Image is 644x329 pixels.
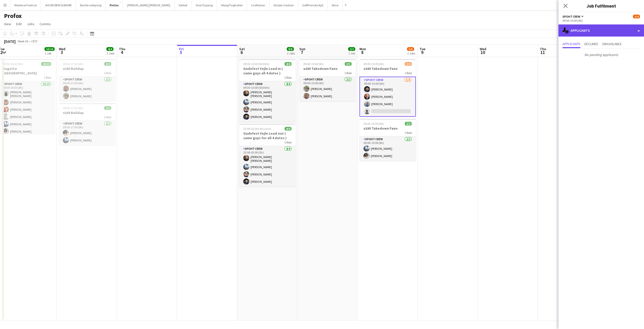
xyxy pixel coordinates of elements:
[407,51,415,55] div: 2 Jobs
[3,62,23,66] span: 08:00-16:00 (8h)
[359,59,416,117] app-job-card: 09:00-15:00 (6h)3/4u160 Takedown Fano1 RoleSpoht Crew3/409:00-15:00 (6h)[PERSON_NAME][PERSON_NAME...
[602,42,622,46] span: Unavailable
[4,22,11,26] span: View
[44,76,51,79] span: 1 Role
[104,115,111,119] span: 1 Role
[299,77,356,101] app-card-role: Spoht Crew2/209:00-15:00 (6h)[PERSON_NAME][PERSON_NAME]
[344,71,352,75] span: 1 Role
[239,66,296,75] h3: Gadefest Vejle Load in ( same guys all 4 dates )
[562,42,580,46] span: Applicants
[303,62,324,66] span: 09:00-15:00 (6h)
[420,47,425,51] span: Tue
[345,62,352,66] span: 2/2
[45,51,54,55] div: 1 Job
[239,124,296,187] app-job-card: 23:00-02:00 (3h) (Sun)4/4Gadefest Vejle Load out ( same guys for all 4 dates )1 RoleSpoht Crew4/4...
[285,127,292,131] span: 4/4
[41,0,76,10] button: SHOWCREW SUBHIRE
[31,39,38,43] div: CEST
[104,71,111,75] span: 1 Role
[328,0,343,10] button: Skive
[27,22,34,26] span: Jobs
[407,47,414,51] span: 5/6
[562,15,580,18] span: Spoht Crew
[178,49,184,55] span: 5
[106,0,123,10] button: Profox
[14,21,24,27] a: Edit
[539,49,546,55] span: 11
[217,0,247,10] button: ViborgTinghallen
[287,47,294,51] span: 8/8
[59,66,115,71] h3: u160 Buildup
[359,47,366,51] span: Mon
[59,121,115,145] app-card-role: Spoht Crew2/209:00-17:00 (8h)[PERSON_NAME][PERSON_NAME]
[359,66,416,71] h3: u160 Takedown Fano
[239,47,245,51] span: Sat
[558,24,644,37] div: Applicants
[59,110,115,115] h3: u160 Buildup
[119,47,125,51] span: Thu
[175,0,192,10] button: Værket
[633,15,640,18] span: 3/4
[39,22,51,26] span: Comms
[558,3,644,9] h3: Job Fulfilment
[239,59,296,122] app-job-card: 09:30-15:00 (5h30m)4/4Gadefest Vejle Load in ( same guys all 4 dates )1 RoleSpoht Crew4/409:30-15...
[285,62,292,66] span: 4/4
[25,21,36,27] a: Jobs
[405,122,412,126] span: 2/2
[59,103,115,145] app-job-card: 09:00-17:00 (8h)2/2u160 Buildup1 RoleSpoht Crew2/209:00-17:00 (8h)[PERSON_NAME][PERSON_NAME]
[269,0,298,10] button: Simple Creation
[41,62,51,66] span: 10/10
[107,51,114,55] div: 2 Jobs
[63,106,83,110] span: 09:00-17:00 (8h)
[348,47,355,51] span: 2/2
[63,62,83,66] span: 09:00-17:00 (8h)
[558,50,644,59] p: No pending applicants
[540,47,546,51] span: Thu
[359,126,416,131] h3: u160 Takedown Fano
[179,47,184,51] span: Fri
[299,59,356,101] app-job-card: 09:00-15:00 (6h)2/2u160 Takedown Fano1 RoleSpoht Crew2/209:00-15:00 (6h)[PERSON_NAME][PERSON_NAME]
[239,81,296,122] app-card-role: Spoht Crew4/409:30-15:00 (5h30m)[PERSON_NAME] [PERSON_NAME][PERSON_NAME][PERSON_NAME][PERSON_NAME]
[123,0,175,10] button: [PERSON_NAME] [PERSON_NAME]
[243,62,269,66] span: 09:30-15:00 (5h30m)
[479,49,486,55] span: 10
[299,49,305,55] span: 7
[299,47,305,51] span: Sun
[4,12,22,20] h1: Profox
[17,39,29,43] span: Week 36
[10,0,41,10] button: Medieval Festival
[419,49,425,55] span: 9
[106,47,113,51] span: 4/4
[59,59,115,101] div: 09:00-17:00 (8h)2/2u160 Buildup1 RoleSpoht Crew2/209:00-17:00 (8h)[PERSON_NAME][PERSON_NAME]
[239,131,296,140] h3: Gadefest Vejle Load out ( same guys for all 4 dates )
[4,39,16,44] div: [DATE]
[359,136,416,161] app-card-role: Spoht Crew2/209:00-15:00 (6h)[PERSON_NAME][PERSON_NAME]
[37,21,53,27] a: Comms
[287,51,295,55] div: 2 Jobs
[364,122,384,126] span: 09:00-15:00 (6h)
[58,49,65,55] span: 3
[76,0,106,10] button: Bambi udlejning
[59,47,65,51] span: Wed
[562,19,640,22] div: 09:00-15:00 (6h)
[359,119,416,161] app-job-card: 09:00-15:00 (6h)2/2u160 Takedown Fano1 RoleSpoht Crew2/209:00-15:00 (6h)[PERSON_NAME][PERSON_NAME]
[118,49,125,55] span: 4
[284,140,292,144] span: 1 Role
[243,127,271,131] span: 23:00-02:00 (3h) (Sun)
[348,51,355,55] div: 1 Job
[2,21,13,27] a: View
[405,62,412,66] span: 3/4
[359,77,416,117] app-card-role: Spoht Crew3/409:00-15:00 (6h)[PERSON_NAME][PERSON_NAME][PERSON_NAME]
[284,76,292,79] span: 1 Role
[59,77,115,101] app-card-role: Spoht Crew2/209:00-17:00 (8h)[PERSON_NAME][PERSON_NAME]
[238,49,245,55] span: 6
[562,15,584,18] button: Spoht Crew
[405,131,412,135] span: 1 Role
[480,47,486,51] span: Wed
